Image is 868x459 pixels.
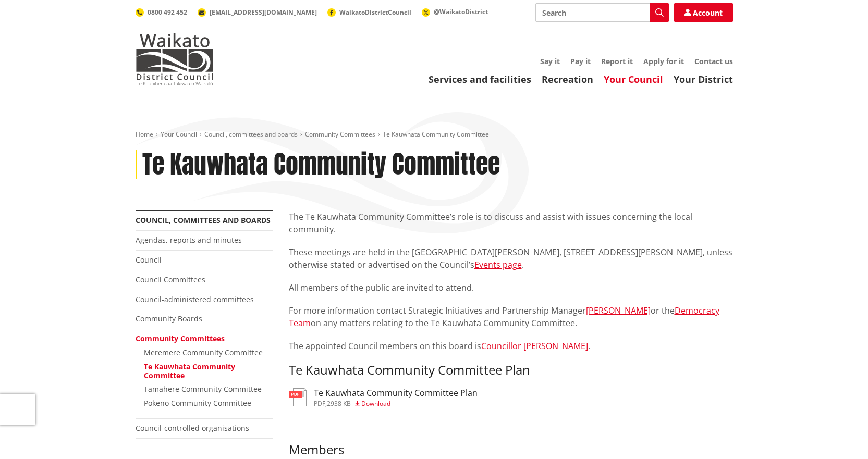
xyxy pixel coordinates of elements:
a: Say it [540,56,560,66]
span: [EMAIL_ADDRESS][DOMAIN_NAME] [210,8,317,17]
p: The Te Kauwhata Community Committee’s role is to discuss and assist with issues concerning the lo... [289,210,733,235]
a: Tamahere Community Committee [144,384,262,394]
h3: Members [289,442,733,457]
a: Contact us [694,56,733,66]
a: Council-administered committees [136,294,254,304]
h1: Te Kauwhata Community Committee [142,150,500,180]
a: Pōkeno Community Committee [144,398,251,408]
a: 0800 492 452 [136,8,187,17]
a: Apply for it [643,56,684,66]
span: WaikatoDistrictCouncil [339,8,411,17]
a: Community Committees [136,333,225,343]
a: Council Committees [136,275,205,284]
a: Your Council [604,73,663,85]
p: These meetings are held in the [GEOGRAPHIC_DATA][PERSON_NAME], [STREET_ADDRESS][PERSON_NAME], unl... [289,246,733,271]
a: Te Kauwhata Community Committee [144,362,235,380]
span: 0800 492 452 [148,8,187,17]
a: Council, committees and boards [204,130,298,139]
input: Search input [535,3,669,22]
nav: breadcrumb [136,130,733,139]
span: @WaikatoDistrict [434,7,488,16]
span: Te Kauwhata Community Committee [383,130,489,139]
a: Agendas, reports and minutes [136,235,242,245]
a: Democracy Team [289,305,719,329]
p: The appointed Council members on this board is . [289,340,733,352]
a: Meremere Community Committee [144,348,263,357]
a: [EMAIL_ADDRESS][DOMAIN_NAME] [198,8,317,17]
p: For more information contact Strategic Initiatives and Partnership Manager or the on any matters ... [289,304,733,329]
a: Te Kauwhata Community Committee Plan pdf,2938 KB Download [289,388,478,407]
a: Recreation [542,73,593,85]
span: 2938 KB [327,399,351,408]
a: Your District [674,73,733,85]
a: [PERSON_NAME] [586,305,651,316]
a: Community Committees [305,130,375,139]
img: Waikato District Council - Te Kaunihera aa Takiwaa o Waikato [136,33,214,85]
a: Report it [601,56,633,66]
img: document-pdf.svg [289,388,307,406]
a: Council [136,255,162,265]
h3: Te Kauwhata Community Committee Plan [314,388,478,398]
div: , [314,401,478,407]
a: Your Council [161,130,197,139]
a: Councillor [PERSON_NAME] [481,340,588,352]
a: Account [674,3,733,22]
a: @WaikatoDistrict [422,7,488,16]
a: Home [136,130,153,139]
a: Services and facilities [429,73,531,85]
h3: Te Kauwhata Community Committee Plan [289,363,733,378]
p: All members of the public are invited to attend. [289,281,733,294]
a: Events page [474,259,522,270]
span: Download [361,399,390,408]
a: WaikatoDistrictCouncil [327,8,411,17]
span: pdf [314,399,325,408]
a: Pay it [570,56,591,66]
a: Council, committees and boards [136,215,271,225]
a: Council-controlled organisations [136,423,249,433]
a: Community Boards [136,314,202,324]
